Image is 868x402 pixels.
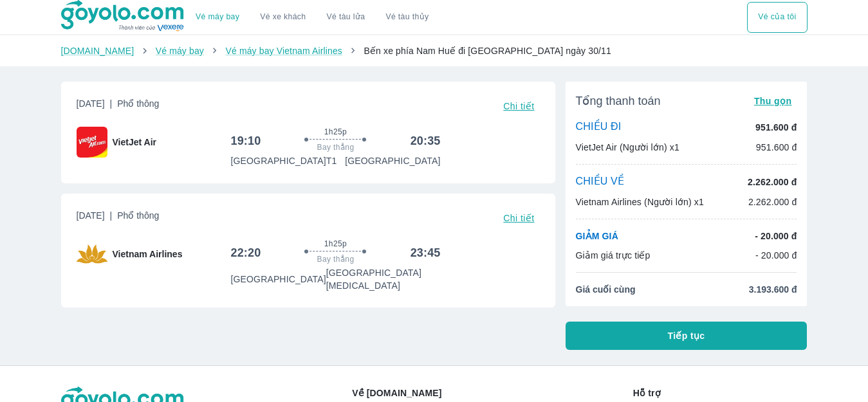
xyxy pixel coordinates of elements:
[185,2,439,33] div: choose transportation mode
[110,210,113,221] span: |
[498,97,539,115] button: Chi tiết
[113,248,183,260] span: Vietnam Airlines
[117,98,159,109] span: Phổ thông
[754,96,792,106] span: Thu gọn
[77,97,160,115] span: [DATE]
[375,2,439,33] button: Vé tàu thủy
[498,209,539,227] button: Chi tiết
[576,230,618,242] p: GIẢM GIÁ
[326,266,441,292] p: [GEOGRAPHIC_DATA] [MEDICAL_DATA]
[324,239,347,249] span: 1h25p
[230,154,337,167] p: [GEOGRAPHIC_DATA] T1
[317,142,355,152] span: Bay thẳng
[576,93,661,109] span: Tổng thanh toán
[749,283,797,296] span: 3.193.600 đ
[230,245,261,260] h6: 22:20
[113,136,156,149] span: VietJet Air
[576,141,679,154] p: VietJet Air (Người lớn) x1
[756,141,797,154] p: 951.600 đ
[225,46,342,56] a: Vé máy bay Vietnam Airlines
[748,176,797,188] p: 2.262.000 đ
[749,92,797,110] button: Thu gọn
[411,133,441,149] h6: 20:35
[566,322,808,350] button: Tiếp tục
[61,46,134,56] a: [DOMAIN_NAME]
[324,127,347,137] span: 1h25p
[748,196,797,208] p: 2.262.000 đ
[345,154,440,167] p: [GEOGRAPHIC_DATA]
[260,12,306,22] a: Vé xe khách
[503,213,534,223] span: Chi tiết
[411,245,441,260] h6: 23:45
[576,283,636,296] span: Giá cuối cùng
[156,46,204,56] a: Vé máy bay
[576,249,651,262] p: Giảm giá trực tiếp
[668,329,705,342] span: Tiếp tục
[117,210,159,221] span: Phổ thông
[747,2,807,33] div: choose transportation mode
[576,196,704,208] p: Vietnam Airlines (Người lớn) x1
[503,101,534,111] span: Chi tiết
[61,44,808,57] nav: breadcrumb
[77,209,160,227] span: [DATE]
[352,387,466,399] p: Về [DOMAIN_NAME]
[755,121,797,134] p: 951.600 đ
[364,46,611,56] span: Bến xe phía Nam Huế đi [GEOGRAPHIC_DATA] ngày 30/11
[196,12,239,22] a: Vé máy bay
[230,273,326,286] p: [GEOGRAPHIC_DATA]
[576,120,622,134] p: CHIỀU ĐI
[633,387,808,399] p: Hỗ trợ
[755,249,797,262] p: - 20.000 đ
[317,254,355,264] span: Bay thẳng
[230,133,261,149] h6: 19:10
[110,98,113,109] span: |
[317,2,376,33] a: Vé tàu lửa
[755,230,797,242] p: - 20.000 đ
[747,2,807,33] button: Vé của tôi
[576,175,625,189] p: CHIỀU VỀ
